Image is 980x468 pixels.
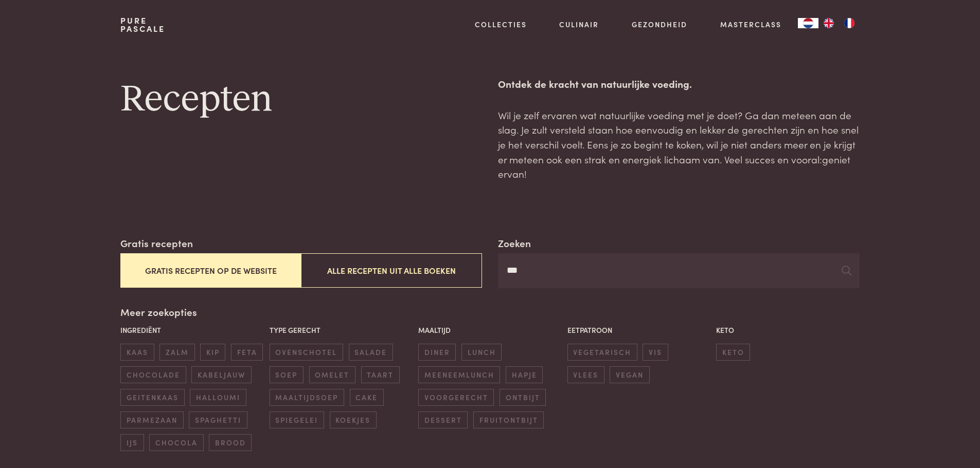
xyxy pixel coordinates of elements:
[567,325,711,335] p: Eetpatroon
[270,411,324,428] span: spiegelei
[418,344,456,361] span: diner
[473,411,544,428] span: fruitontbijt
[270,366,304,383] span: soep
[149,434,203,451] span: chocola
[610,366,649,383] span: vegan
[798,18,818,28] div: Language
[231,344,263,361] span: feta
[200,344,225,361] span: kip
[632,19,687,30] a: Gezondheid
[559,19,599,30] a: Culinair
[120,325,264,335] p: Ingrediënt
[839,18,860,28] a: FR
[818,18,860,28] ul: Language list
[643,344,668,361] span: vis
[349,344,393,361] span: salade
[567,344,637,361] span: vegetarisch
[120,411,183,428] span: parmezaan
[500,389,546,406] span: ontbijt
[120,366,186,383] span: chocolade
[120,253,301,288] button: Gratis recepten op de website
[120,434,144,451] span: ijs
[818,18,839,28] a: EN
[120,344,154,361] span: kaas
[301,253,482,288] button: Alle recepten uit alle boeken
[189,411,247,428] span: spaghetti
[475,19,527,30] a: Collecties
[418,411,468,428] span: dessert
[270,389,344,406] span: maaltijdsoep
[498,108,859,181] p: Wil je zelf ervaren wat natuurlijke voeding met je doet? Ga dan meteen aan de slag. Je zult verst...
[720,19,781,30] a: Masterclass
[191,366,251,383] span: kabeljauw
[418,366,500,383] span: meeneemlunch
[798,18,860,28] aside: Language selected: Nederlands
[567,366,604,383] span: vlees
[361,366,400,383] span: taart
[498,77,692,90] strong: Ontdek de kracht van natuurlijke voeding.
[798,18,818,28] a: NL
[190,389,246,406] span: halloumi
[120,77,482,123] h1: Recepten
[498,236,531,251] label: Zoeken
[120,16,165,33] a: PurePascale
[270,325,413,335] p: Type gerecht
[120,389,184,406] span: geitenkaas
[716,344,750,361] span: keto
[120,236,193,251] label: Gratis recepten
[506,366,543,383] span: hapje
[461,344,502,361] span: lunch
[209,434,252,451] span: brood
[418,389,494,406] span: voorgerecht
[716,325,860,335] p: Keto
[309,366,355,383] span: omelet
[159,344,194,361] span: zalm
[330,411,377,428] span: koekjes
[418,325,562,335] p: Maaltijd
[350,389,384,406] span: cake
[270,344,343,361] span: ovenschotel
